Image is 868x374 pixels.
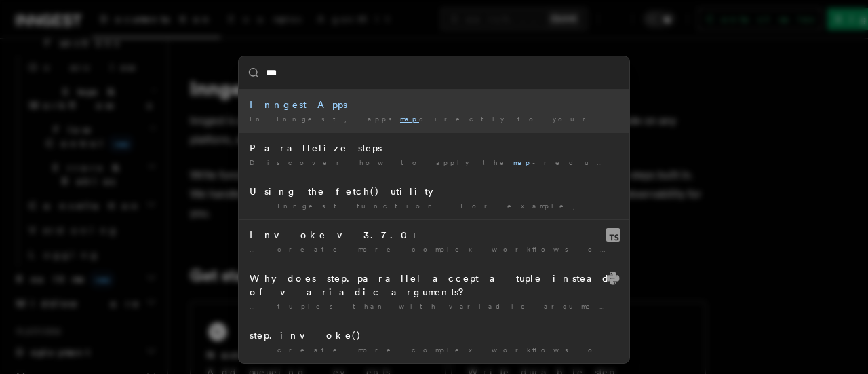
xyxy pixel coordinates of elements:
[250,201,618,211] div: … Inngest function. For example, a roductApi class that …
[513,158,532,166] mark: map
[250,301,618,312] div: … tuples than with variadic arguments. y still struggles even with …
[250,345,618,355] div: … create more complex workflows or -reduce type jobs. This …
[250,329,618,342] div: step.invoke()
[604,202,623,210] mark: MyP
[250,98,618,111] div: Inngest Apps
[250,157,618,168] div: Discover how to apply the -reduce pattern with Steps.
[250,244,618,255] div: … create more complex workflows or -reduce type jobs. step …
[250,228,618,242] div: Invoke v3.7.0+
[250,141,618,155] div: Parallelize steps
[250,185,618,198] div: Using the fetch() utility
[400,115,419,123] mark: map
[250,114,618,124] div: In Inngest, apps directly to your projects or services …
[250,272,618,299] div: Why does step.parallel accept a tuple instead of variadic arguments?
